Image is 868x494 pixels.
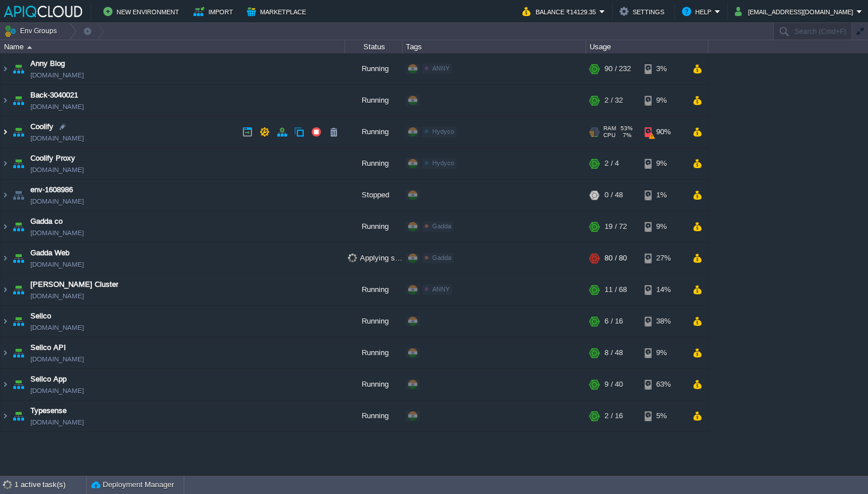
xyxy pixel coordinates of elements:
a: [DOMAIN_NAME] [30,259,84,270]
div: 90% [645,116,682,147]
div: Running [345,148,402,179]
img: AMDAwAAAACH5BAEAAAAALAAAAAABAAEAAAICRAEAOw== [10,337,26,368]
img: AMDAwAAAACH5BAEAAAAALAAAAAABAAEAAAICRAEAOw== [1,306,10,337]
img: AMDAwAAAACH5BAEAAAAALAAAAAABAAEAAAICRAEAOw== [10,274,26,305]
div: 9 / 40 [604,369,623,400]
img: AMDAwAAAACH5BAEAAAAALAAAAAABAAEAAAICRAEAOw== [1,243,10,274]
div: 6 / 16 [604,306,623,337]
img: AMDAwAAAACH5BAEAAAAALAAAAAABAAEAAAICRAEAOw== [1,85,10,116]
span: Gadda [432,223,451,230]
div: 9% [645,337,682,368]
img: AMDAwAAAACH5BAEAAAAALAAAAAABAAEAAAICRAEAOw== [10,306,26,337]
div: 0 / 48 [604,180,623,211]
img: AMDAwAAAACH5BAEAAAAALAAAAAABAAEAAAICRAEAOw== [1,400,10,431]
a: Typesense [30,405,67,417]
a: Sellco [30,310,51,322]
div: 9% [645,85,682,116]
button: Env Groups [4,23,61,39]
button: Marketplace [247,5,309,18]
a: [DOMAIN_NAME] [30,353,84,365]
a: Gadda Web [30,247,69,259]
div: 80 / 80 [604,243,627,274]
div: 2 / 4 [604,148,619,179]
img: AMDAwAAAACH5BAEAAAAALAAAAAABAAEAAAICRAEAOw== [10,85,26,116]
img: AMDAwAAAACH5BAEAAAAALAAAAAABAAEAAAICRAEAOw== [1,53,10,84]
button: Deployment Manager [91,479,174,491]
div: 14% [645,274,682,305]
a: [DOMAIN_NAME] [30,290,84,302]
div: Running [345,369,402,400]
img: AMDAwAAAACH5BAEAAAAALAAAAAABAAEAAAICRAEAOw== [10,369,26,400]
div: 9% [645,211,682,242]
a: Anny Blog [30,58,65,69]
img: AMDAwAAAACH5BAEAAAAALAAAAAABAAEAAAICRAEAOw== [1,369,10,400]
div: Stopped [345,180,402,211]
div: Running [345,116,402,147]
span: RAM [603,125,616,132]
div: Running [345,211,402,242]
img: AMDAwAAAACH5BAEAAAAALAAAAAABAAEAAAICRAEAOw== [10,243,26,274]
div: 2 / 16 [604,400,623,431]
div: 90 / 232 [604,53,631,84]
a: [DOMAIN_NAME] [30,385,84,396]
div: 1 active task(s) [14,476,86,494]
button: Help [682,5,715,18]
a: Sellco App [30,374,67,385]
a: Gadda co [30,216,63,227]
div: Status [346,40,402,53]
span: Coolify [30,121,53,133]
div: 5% [645,400,682,431]
span: CPU [603,132,615,139]
img: AMDAwAAAACH5BAEAAAAALAAAAAABAAEAAAICRAEAOw== [1,116,10,147]
div: Running [345,337,402,368]
img: AMDAwAAAACH5BAEAAAAALAAAAAABAAEAAAICRAEAOw== [1,180,10,211]
button: Import [193,5,237,18]
a: [DOMAIN_NAME] [30,101,84,112]
span: Coolify Proxy [30,153,75,164]
img: AMDAwAAAACH5BAEAAAAALAAAAAABAAEAAAICRAEAOw== [10,400,26,431]
div: Name [1,40,344,53]
div: 3% [645,53,682,84]
img: AMDAwAAAACH5BAEAAAAALAAAAAABAAEAAAICRAEAOw== [10,148,26,179]
a: env-1608986 [30,184,73,196]
a: [DOMAIN_NAME] [30,164,84,176]
span: Applying settings... [348,254,424,262]
a: [DOMAIN_NAME] [30,227,84,239]
div: Usage [587,40,708,53]
span: Gadda [432,254,451,261]
a: Back-3040021 [30,90,78,101]
a: [DOMAIN_NAME] [30,69,84,81]
a: [DOMAIN_NAME] [30,196,84,207]
span: ANNY [432,65,449,72]
a: [DOMAIN_NAME] [30,322,84,333]
a: Sellco API [30,342,66,353]
img: AMDAwAAAACH5BAEAAAAALAAAAAABAAEAAAICRAEAOw== [1,274,10,305]
div: 2 / 32 [604,85,623,116]
div: 8 / 48 [604,337,623,368]
div: 63% [645,369,682,400]
img: AMDAwAAAACH5BAEAAAAALAAAAAABAAEAAAICRAEAOw== [10,116,26,147]
span: Hydyco [432,160,454,166]
span: ANNY [432,286,449,293]
img: APIQCloud [4,6,82,17]
div: Tags [403,40,586,53]
div: Running [345,274,402,305]
a: [PERSON_NAME] Cluster [30,279,118,290]
span: 7% [620,132,631,139]
div: 19 / 72 [604,211,627,242]
span: 53% [621,125,633,132]
div: 27% [645,243,682,274]
img: AMDAwAAAACH5BAEAAAAALAAAAAABAAEAAAICRAEAOw== [1,148,10,179]
span: Hydyco [432,128,454,135]
div: Running [345,85,402,116]
div: 9% [645,148,682,179]
div: 11 / 68 [604,274,627,305]
button: Balance ₹14129.35 [522,5,599,18]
